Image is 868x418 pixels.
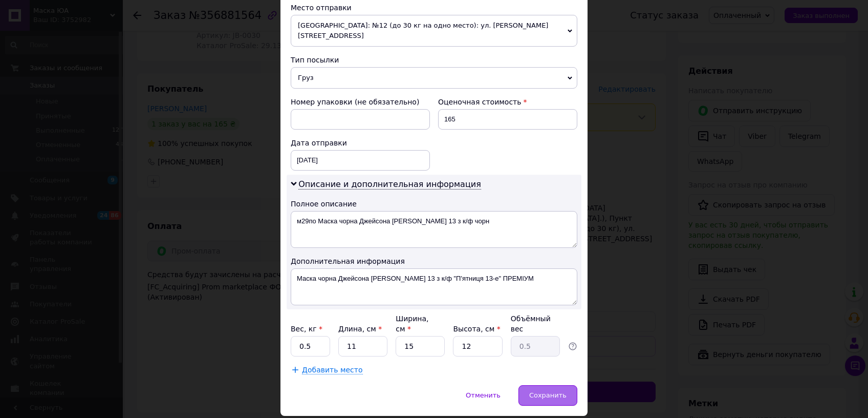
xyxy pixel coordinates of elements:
[298,179,481,190] span: Описание и дополнительная информация
[291,97,430,107] div: Номер упаковки (не обязательно)
[291,138,430,148] div: Дата отправки
[291,325,322,333] label: Вес, кг
[291,15,577,47] span: [GEOGRAPHIC_DATA]: №12 (до 30 кг на одно место): ул. [PERSON_NAME][STREET_ADDRESS]
[291,67,577,89] span: Груз
[438,97,577,107] div: Оценочная стоимость
[291,211,577,248] textarea: м29по Маска чорна Джейсона [PERSON_NAME] 13 з к/ф чорн
[302,366,363,374] span: Добавить место
[466,391,501,399] span: Отменить
[453,325,500,333] label: Высота, см
[291,256,577,266] div: Дополнительная информация
[291,4,352,12] span: Место отправки
[291,268,577,305] textarea: Маска чорна Джейсона [PERSON_NAME] 13 з к/ф "П'ятниця 13-е" ПРЕМІУМ
[291,56,339,64] span: Тип посылки
[529,391,567,399] span: Сохранить
[396,315,428,333] label: Ширина, см
[338,325,382,333] label: Длина, см
[511,313,560,334] div: Объёмный вес
[291,199,577,209] div: Полное описание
